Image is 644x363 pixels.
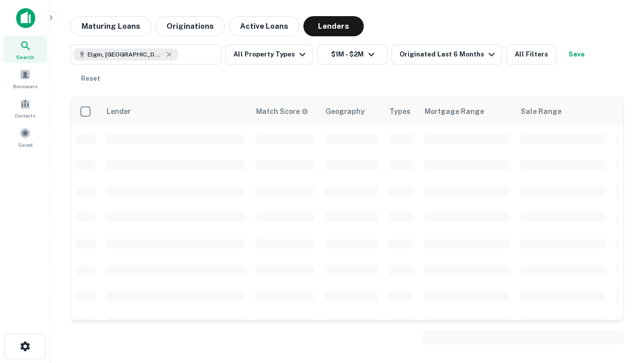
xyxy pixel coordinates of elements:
[399,48,498,60] div: Originated Last 6 Months
[515,97,611,126] th: Sale Range
[88,50,163,59] span: Elgin, [GEOGRAPHIC_DATA], [GEOGRAPHIC_DATA]
[3,94,47,122] a: Contacts
[506,44,556,65] button: All Filters
[13,82,37,90] span: Borrowers
[303,16,364,36] button: Lenders
[256,106,306,117] h6: Match Score
[560,44,593,65] button: Save your search to get updates of matches that match your search criteria.
[317,44,387,65] button: $1M - $2M
[229,16,299,36] button: Active Loans
[521,105,561,117] div: Sale Range
[101,97,250,126] th: Lender
[16,53,34,61] span: Search
[107,105,131,117] div: Lender
[3,36,47,63] a: Search
[155,16,225,36] button: Originations
[16,8,35,28] img: capitalize-icon.png
[391,44,502,65] button: Originated Last 6 Months
[225,44,313,65] button: All Property Types
[70,16,151,36] button: Maturing Loans
[425,105,484,117] div: Mortgage Range
[326,105,365,117] div: Geography
[594,250,644,298] iframe: Chat Widget
[18,141,33,149] span: Saved
[15,111,35,119] span: Contacts
[319,97,383,126] th: Geography
[3,65,47,92] a: Borrowers
[250,97,319,126] th: Capitalize uses an advanced AI algorithm to match your search with the best lender. The match sco...
[419,97,515,126] th: Mortgage Range
[256,106,308,117] div: Capitalize uses an advanced AI algorithm to match your search with the best lender. The match sco...
[389,105,411,117] div: Types
[383,97,419,126] th: Types
[74,69,107,89] button: Reset
[3,124,47,151] a: Saved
